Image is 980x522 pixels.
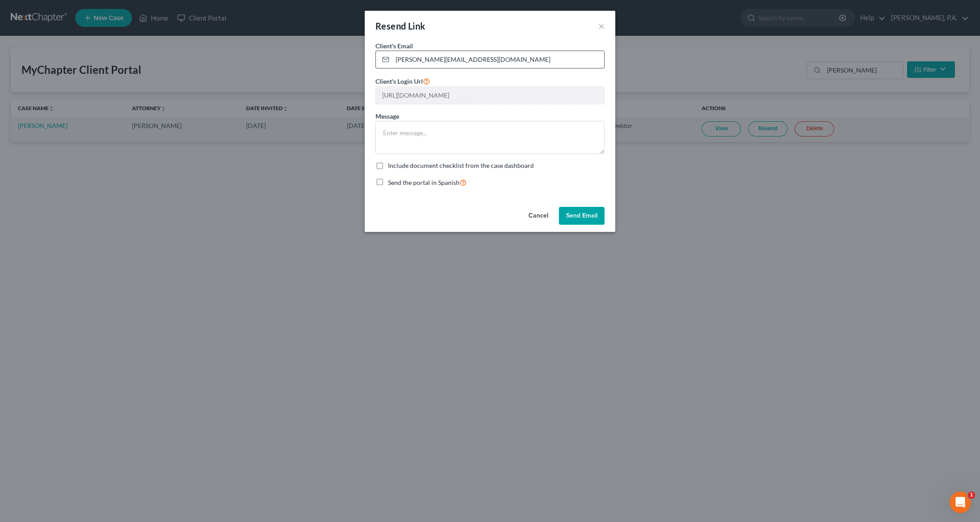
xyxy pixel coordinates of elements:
span: 1 [968,492,975,499]
span: Send the portal in Spanish [388,179,460,186]
label: Include document checklist from the case dashboard [388,161,534,170]
button: × [598,21,605,31]
input: Enter email... [392,51,604,68]
label: Client's Login Url [375,76,430,86]
button: Cancel [521,207,555,225]
iframe: Intercom live chat [950,492,971,513]
label: Message [375,111,399,121]
span: Client's Email [375,42,413,50]
input: -- [376,87,604,104]
button: Send Email [559,207,605,225]
div: Resend Link [375,20,425,32]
